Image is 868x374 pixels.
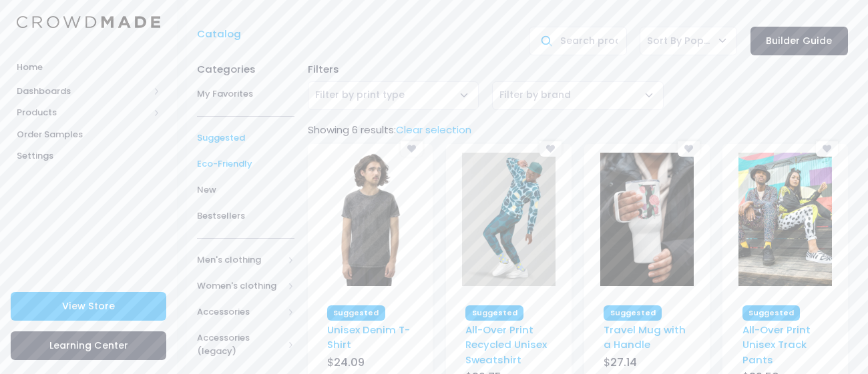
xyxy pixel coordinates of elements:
[197,203,294,229] a: Bestsellers
[742,323,811,367] a: All-Over Print Unisex Track Pants
[197,27,248,41] a: Catalog
[17,149,160,163] span: Settings
[640,27,737,55] span: Sort By Popular
[604,323,686,351] a: Travel Mug with a Handle
[499,88,571,102] span: Filter by brand
[465,305,523,320] span: Suggested
[750,27,848,55] a: Builder Guide
[465,323,547,367] a: All-Over Print Recycled Unisex Sweatshirt
[197,331,283,357] span: Accessories (legacy)
[17,85,149,98] span: Dashboards
[327,355,413,373] div: $
[197,183,294,197] span: New
[315,88,405,102] span: Filter by print type
[604,305,662,320] span: Suggested
[49,339,128,352] span: Learning Center
[17,128,160,141] span: Order Samples
[396,123,471,137] a: Clear selection
[197,81,294,107] a: My Favorites
[301,123,855,137] div: Showing 6 results:
[197,131,294,145] span: Suggested
[327,305,385,320] span: Suggested
[197,125,294,151] a: Suggested
[529,27,626,55] input: Search products
[197,87,294,101] span: My Favorites
[492,81,664,110] span: Filter by brand
[308,81,479,110] span: Filter by print type
[17,16,160,29] img: Logo
[17,106,149,119] span: Products
[197,55,294,77] div: Categories
[197,151,294,177] a: Eco-Friendly
[197,305,283,319] span: Accessories
[742,305,801,320] span: Suggested
[17,61,160,74] span: Home
[62,299,115,313] span: View Store
[301,62,855,77] div: Filters
[197,157,294,171] span: Eco-Friendly
[11,331,166,360] a: Learning Center
[604,355,690,373] div: $
[11,292,166,321] a: View Store
[197,279,283,293] span: Women's clothing
[197,177,294,203] a: New
[327,323,410,351] a: Unisex Denim T-Shirt
[334,355,365,370] span: 24.09
[647,34,710,48] span: Sort By Popular
[197,253,283,267] span: Men's clothing
[610,355,637,370] span: 27.14
[197,209,294,223] span: Bestsellers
